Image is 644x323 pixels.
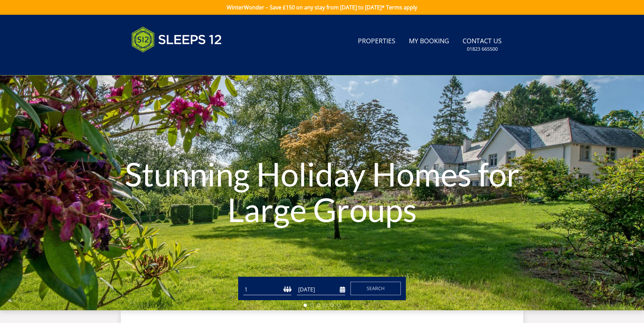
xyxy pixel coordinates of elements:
[460,34,504,56] a: Contact Us01823 665500
[131,23,222,56] img: Sleeps 12
[367,285,385,291] span: Search
[467,46,498,52] small: 01823 665500
[128,60,199,66] iframe: Customer reviews powered by Trustpilot
[97,143,547,240] h1: Stunning Holiday Homes for Large Groups
[351,282,401,295] button: Search
[355,34,398,49] a: Properties
[406,34,452,49] a: My Booking
[297,284,345,295] input: Arrival Date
